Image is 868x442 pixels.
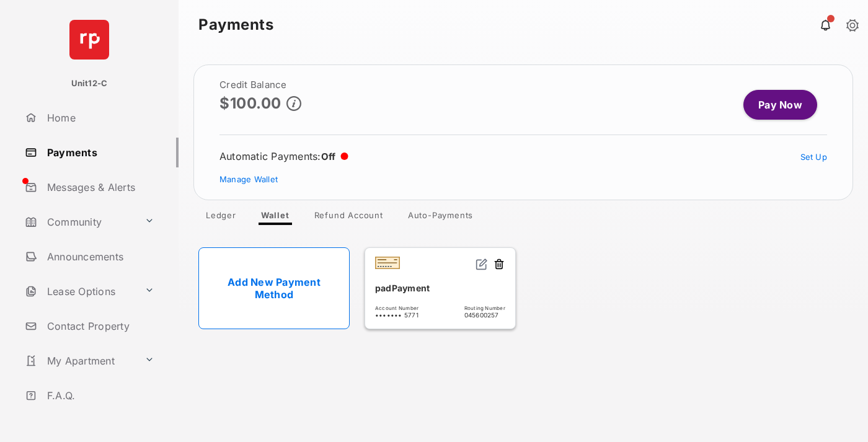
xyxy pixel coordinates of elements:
a: Lease Options [20,276,139,306]
div: Automatic Payments : [219,150,348,162]
a: Ledger [196,210,246,225]
span: Off [321,151,336,162]
div: padPayment [375,278,505,298]
span: Routing Number [464,305,505,311]
a: Manage Wallet [219,174,278,184]
a: Refund Account [304,210,393,225]
a: Home [20,103,179,133]
a: Announcements [20,242,179,272]
img: svg+xml;base64,PHN2ZyB2aWV3Qm94PSIwIDAgMjQgMjQiIHdpZHRoPSIxNiIgaGVpZ2h0PSIxNiIgZmlsbD0ibm9uZSIgeG... [476,258,488,270]
span: Account Number [375,305,418,311]
a: Wallet [251,210,299,225]
p: $100.00 [219,95,281,112]
a: Contact Property [20,311,179,341]
span: ••••••• 5771 [375,311,418,319]
a: Payments [20,138,179,167]
img: svg+xml;base64,PHN2ZyB4bWxucz0iaHR0cDovL3d3dy53My5vcmcvMjAwMC9zdmciIHdpZHRoPSI2NCIgaGVpZ2h0PSI2NC... [69,20,109,60]
a: Community [20,207,139,237]
h2: Credit Balance [219,80,301,90]
a: Messages & Alerts [20,172,179,202]
strong: Payments [198,17,273,32]
a: Set Up [800,152,828,162]
a: Add New Payment Method [198,247,350,329]
span: 045600257 [464,311,505,319]
a: F.A.Q. [20,381,179,410]
p: Unit12-C [71,77,108,90]
a: Auto-Payments [398,210,483,225]
a: My Apartment [20,346,139,376]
